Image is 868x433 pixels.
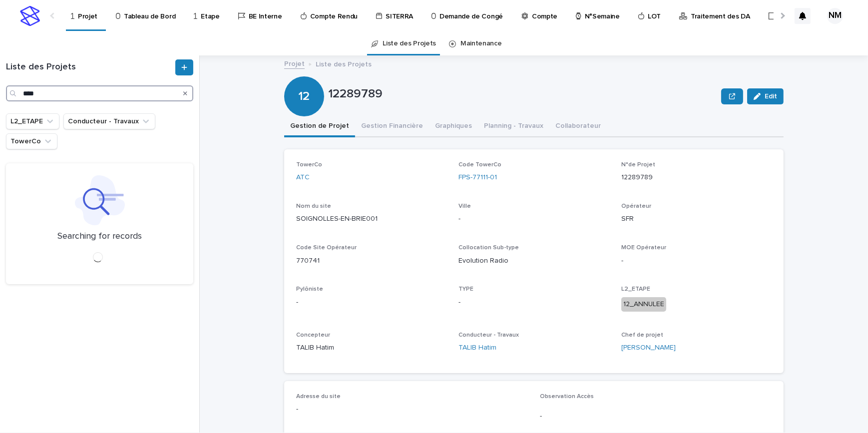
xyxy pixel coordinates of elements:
div: 12_ANNULEE [621,297,666,312]
a: Liste des Projets [383,32,436,55]
button: Collaborateur [549,116,607,137]
span: Concepteur [296,332,330,338]
p: 12289789 [621,172,772,183]
p: - [296,297,446,308]
p: - [296,404,528,415]
a: Maintenance [460,32,502,55]
button: TowerCo [6,133,57,149]
span: Pylôniste [296,286,323,292]
span: TYPE [458,286,473,292]
span: Code TowerCo [458,162,501,168]
button: Graphiques [429,116,478,137]
button: L2_ETAPE [6,113,59,129]
span: N°de Projet [621,162,655,168]
span: Observation Accès [540,394,594,400]
span: Adresse du site [296,394,341,400]
span: Collocation Sub-type [458,245,519,251]
div: 12 [284,49,324,103]
p: - [621,256,772,266]
p: TALIB Hatim [296,343,446,353]
span: Opérateur [621,203,651,209]
h1: Liste des Projets [6,62,173,73]
input: Search [6,85,193,101]
p: Evolution Radio [458,256,609,266]
span: Conducteur - Travaux [458,332,519,338]
p: 12289789 [328,87,717,101]
div: NM [827,8,843,24]
p: SFR [621,214,772,224]
a: [PERSON_NAME] [621,343,676,353]
p: - [458,214,609,224]
a: Projet [284,57,305,69]
a: ATC [296,172,310,183]
span: Code Site Opérateur [296,245,357,251]
button: Edit [747,88,784,104]
img: stacker-logo-s-only.png [20,6,40,26]
a: TALIB Hatim [458,343,496,353]
span: Edit [765,93,777,100]
p: 770741 [296,256,446,266]
span: TowerCo [296,162,322,168]
p: Searching for records [57,231,142,242]
span: Nom du site [296,203,331,209]
span: MOE Opérateur [621,245,666,251]
button: Gestion de Projet [284,116,355,137]
span: Chef de projet [621,332,663,338]
span: L2_ETAPE [621,286,650,292]
button: Gestion Financière [355,116,429,137]
p: - [540,411,772,422]
p: - [458,297,609,308]
p: Liste des Projets [316,58,372,69]
span: Ville [458,203,471,209]
button: Conducteur - Travaux [63,113,155,129]
button: Planning - Travaux [478,116,549,137]
p: SOIGNOLLES-EN-BRIE001 [296,214,446,224]
a: FPS-77111-01 [458,172,497,183]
